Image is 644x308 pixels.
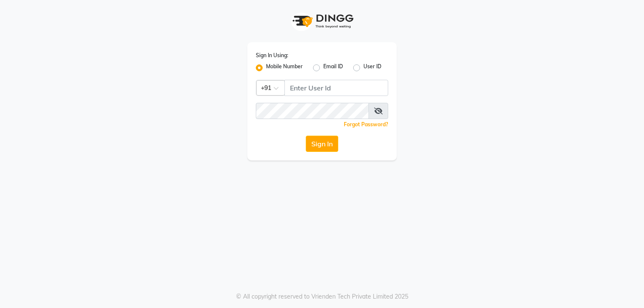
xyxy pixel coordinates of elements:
[306,136,338,152] button: Sign In
[256,103,369,119] input: Username
[284,80,388,96] input: Username
[323,63,343,73] label: Email ID
[256,52,288,59] label: Sign In Using:
[288,9,356,34] img: logo1.svg
[363,63,381,73] label: User ID
[266,63,303,73] label: Mobile Number
[344,121,388,128] a: Forgot Password?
